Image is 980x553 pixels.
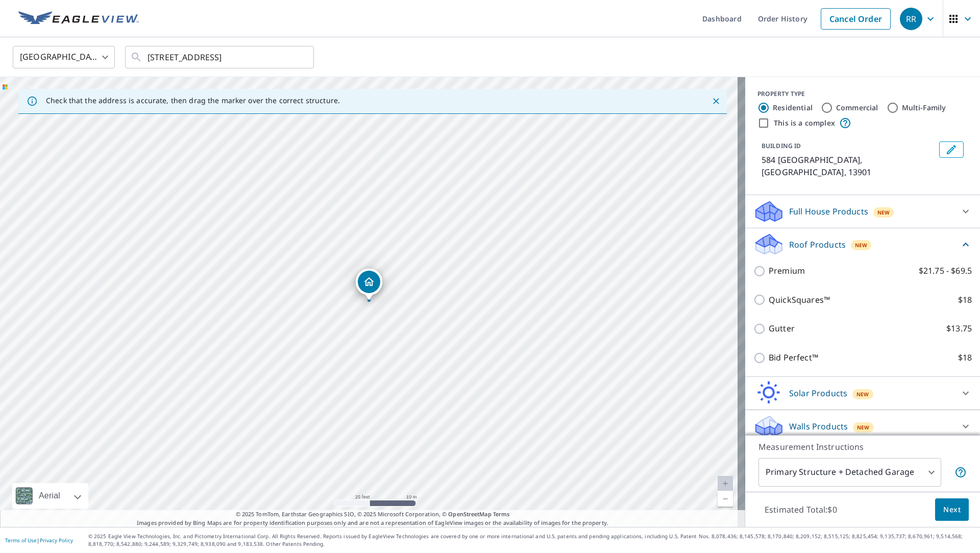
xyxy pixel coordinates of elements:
span: New [857,423,870,431]
p: Solar Products [789,387,847,399]
div: Aerial [36,483,63,509]
a: Terms [493,510,510,518]
p: Walls Products [789,420,848,432]
label: Multi-Family [902,103,946,113]
div: PROPERTY TYPE [757,89,968,99]
span: Your report will include the primary structure and a detached garage if one exists. [954,466,967,478]
p: Premium [769,265,805,277]
a: Current Level 20, Zoom Out [718,491,733,507]
div: Walls ProductsNew [753,414,972,439]
p: Roof Products [789,238,846,251]
p: QuickSquares™ [769,294,830,306]
p: Gutter [769,322,795,335]
div: Full House ProductsNew [753,199,972,224]
p: BUILDING ID [762,141,801,150]
div: Dropped pin, building 1, Residential property, 584 Chenango St Binghamton, NY 13901 [356,269,382,300]
span: © 2025 TomTom, Earthstar Geographics SIO, © 2025 Microsoft Corporation, © [236,510,510,519]
input: Search by address or latitude-longitude [148,43,293,71]
label: Residential [773,103,813,113]
p: $18 [958,351,972,364]
p: Full House Products [789,205,868,218]
span: New [855,241,868,249]
a: Cancel Order [821,8,891,30]
p: $18 [958,294,972,306]
p: Check that the address is accurate, then drag the marker over the correct structure. [46,96,340,105]
div: RR [900,8,922,30]
p: 584 [GEOGRAPHIC_DATA], [GEOGRAPHIC_DATA], 13901 [762,154,935,178]
a: Current Level 20, Zoom In Disabled [718,476,733,491]
p: Bid Perfect™ [769,351,818,364]
button: Next [935,498,969,521]
p: $13.75 [946,322,972,335]
div: [GEOGRAPHIC_DATA] [13,43,115,71]
p: Measurement Instructions [758,441,967,453]
label: This is a complex [774,118,835,128]
label: Commercial [836,103,878,113]
img: EV Logo [18,11,139,27]
div: Roof ProductsNew [753,232,972,256]
span: New [877,208,890,217]
a: OpenStreetMap [448,510,491,518]
div: Solar ProductsNew [753,381,972,405]
div: Aerial [12,483,88,509]
p: © 2025 Eagle View Technologies, Inc. and Pictometry International Corp. All Rights Reserved. Repo... [88,533,975,548]
button: Close [709,94,723,108]
p: Estimated Total: $0 [756,498,845,521]
span: Next [943,503,961,516]
div: Primary Structure + Detached Garage [758,458,941,487]
p: $21.75 - $69.5 [919,265,972,277]
a: Terms of Use [5,537,37,544]
button: Edit building 1 [939,141,964,158]
span: New [856,390,869,398]
p: | [5,537,73,543]
a: Privacy Policy [40,537,73,544]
